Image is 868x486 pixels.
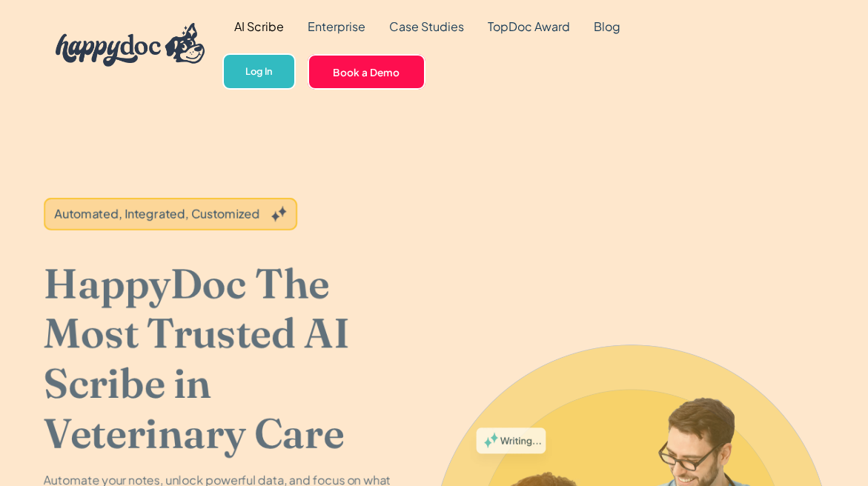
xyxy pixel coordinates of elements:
div: Automated, Integrated, Customized [54,205,259,223]
h1: HappyDoc The Most Trusted AI Scribe in Veterinary Care [44,258,395,457]
a: home [44,19,205,70]
img: Grey sparkles. [271,206,287,222]
a: Book a Demo [308,54,425,90]
a: Log In [222,53,296,90]
img: HappyDoc Logo: A happy dog with his ear up, listening. [56,23,205,66]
